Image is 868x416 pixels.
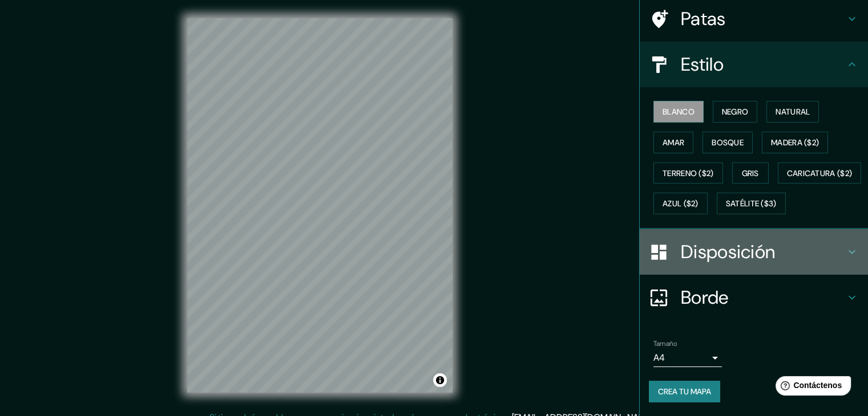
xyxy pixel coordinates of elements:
[681,286,729,309] font: Borde
[433,373,447,387] button: Activar o desactivar atribución
[663,107,695,117] font: Blanco
[703,132,753,153] button: Bosque
[187,18,453,393] canvas: Mapa
[712,137,744,148] font: Bosque
[663,199,699,209] font: Azul ($2)
[653,101,704,123] button: Blanco
[766,101,819,123] button: Natural
[653,352,665,364] font: A4
[653,339,677,348] font: Tamaño
[776,107,810,117] font: Natural
[658,386,711,397] font: Crea tu mapa
[681,7,726,31] font: Patas
[653,193,708,214] button: Azul ($2)
[787,168,853,178] font: Caricatura ($2)
[771,137,819,148] font: Madera ($2)
[732,162,769,184] button: Gris
[649,381,720,402] button: Crea tu mapa
[663,168,714,178] font: Terreno ($2)
[726,199,777,209] font: Satélite ($3)
[722,107,749,117] font: Negro
[653,349,722,367] div: A4
[663,137,684,148] font: Amar
[640,42,868,87] div: Estilo
[717,193,786,214] button: Satélite ($3)
[681,240,775,264] font: Disposición
[713,101,758,123] button: Negro
[653,162,723,184] button: Terreno ($2)
[640,229,868,275] div: Disposición
[778,162,862,184] button: Caricatura ($2)
[681,52,724,76] font: Estilo
[766,372,855,403] iframe: Lanzador de widgets de ayuda
[742,168,759,178] font: Gris
[653,132,693,153] button: Amar
[640,275,868,320] div: Borde
[762,132,828,153] button: Madera ($2)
